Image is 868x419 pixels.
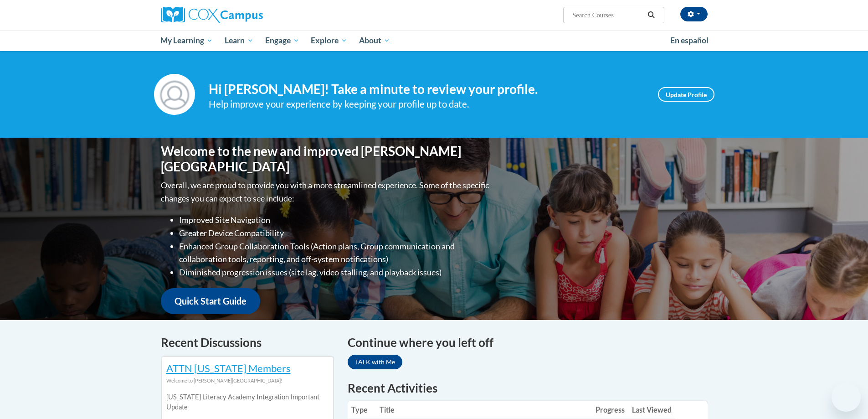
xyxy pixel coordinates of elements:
a: En español [664,31,714,50]
a: Update Profile [658,87,714,102]
img: Profile Image [154,74,195,115]
div: Main menu [147,30,721,51]
h1: Welcome to the new and improved [PERSON_NAME][GEOGRAPHIC_DATA] [161,144,491,174]
a: About [353,30,396,51]
button: Search [644,10,658,21]
li: Improved Site Navigation [179,213,491,227]
a: My Learning [155,30,219,51]
th: Last Viewed [628,401,675,419]
iframe: Button to launch messaging window [832,383,861,412]
span: En español [670,36,709,45]
span: Engage [265,35,299,46]
img: Cox Campus [161,7,263,23]
a: Learn [219,30,259,51]
input: Search Courses [571,10,644,21]
th: Progress [592,401,628,419]
span: Learn [225,35,253,46]
p: [US_STATE] Literacy Academy Integration Important Update [166,392,329,412]
div: Help improve your experience by keeping your profile up to date. [209,97,644,112]
h4: Recent Discussions [161,334,334,352]
li: Diminished progression issues (site lag, video stalling, and playback issues) [179,266,491,279]
a: Quick Start Guide [161,288,260,314]
span: About [359,35,390,46]
th: Title [376,401,592,419]
h1: Recent Activities [348,380,708,396]
a: TALK with Me [348,355,402,369]
li: Enhanced Group Collaboration Tools (Action plans, Group communication and collaboration tools, re... [179,240,491,266]
th: Type [348,401,376,419]
a: ATTN [US_STATE] Members [166,362,291,374]
h4: Continue where you left off [348,334,708,352]
h4: Hi [PERSON_NAME]! Take a minute to review your profile. [209,82,644,97]
span: Explore [311,35,347,46]
a: Cox Campus [161,7,334,23]
p: Overall, we are proud to provide you with a more streamlined experience. Some of the specific cha... [161,179,491,205]
a: Engage [259,30,305,51]
a: Explore [305,30,353,51]
div: Welcome to [PERSON_NAME][GEOGRAPHIC_DATA]! [166,376,329,386]
button: Account Settings [680,7,708,21]
li: Greater Device Compatibility [179,227,491,240]
span: My Learning [160,35,213,46]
